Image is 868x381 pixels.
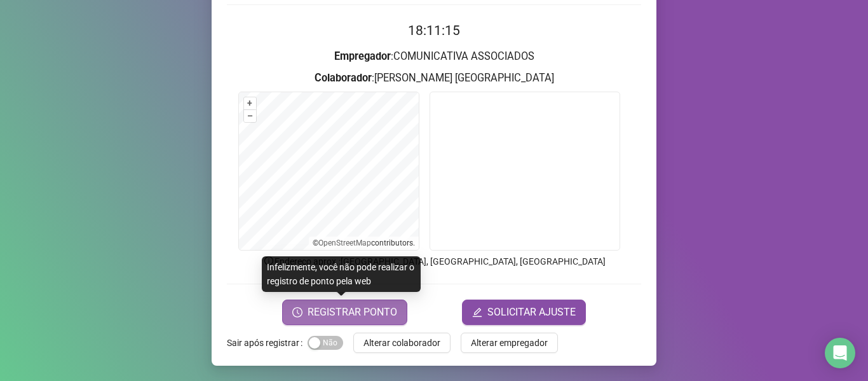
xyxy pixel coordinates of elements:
[334,50,391,62] strong: Empregador
[408,23,460,38] time: 18:11:15
[472,307,482,317] span: edit
[282,300,407,325] button: REGISTRAR PONTO
[461,333,558,353] button: Alterar empregador
[315,72,372,84] strong: Colaborador
[292,307,302,317] span: clock-circle
[308,305,397,320] span: REGISTRAR PONTO
[227,333,308,353] label: Sair após registrar
[313,239,415,247] li: © contributors.
[244,97,256,109] button: +
[262,256,421,292] div: Infelizmente, você não pode realizar o registro de ponto pela web
[471,336,548,350] span: Alterar empregador
[227,70,641,87] h3: : [PERSON_NAME] [GEOGRAPHIC_DATA]
[227,48,641,65] h3: : COMUNICATIVA ASSOCIADOS
[487,305,576,320] span: SOLICITAR AJUSTE
[825,338,855,368] div: Open Intercom Messenger
[353,333,451,353] button: Alterar colaborador
[263,255,275,267] span: info-circle
[363,336,440,350] span: Alterar colaborador
[227,254,641,268] p: Endereço aprox. : [GEOGRAPHIC_DATA], [GEOGRAPHIC_DATA], [GEOGRAPHIC_DATA]
[244,110,256,122] button: –
[462,300,586,325] button: editSOLICITAR AJUSTE
[318,239,371,247] a: OpenStreetMap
